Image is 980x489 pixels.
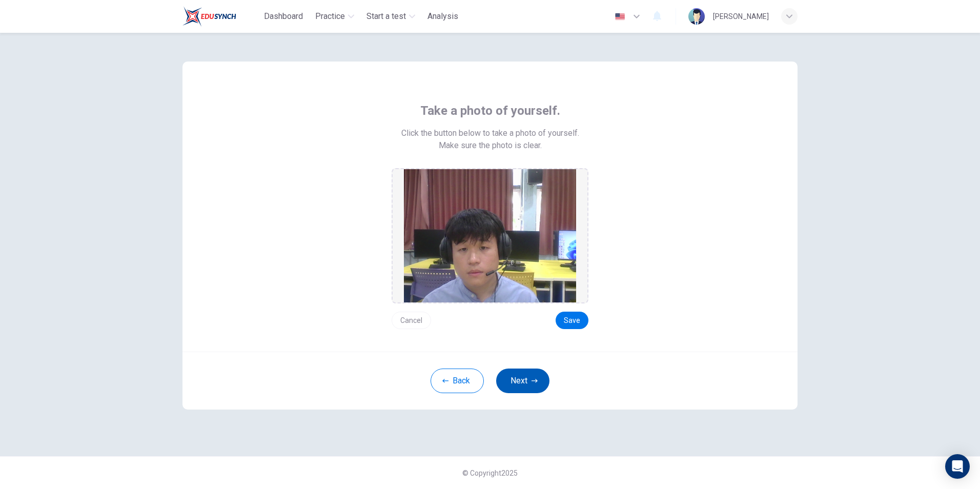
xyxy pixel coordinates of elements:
[713,10,769,23] div: [PERSON_NAME]
[420,103,560,119] span: Take a photo of yourself.
[260,7,307,26] button: Dashboard
[404,169,576,302] img: preview screemshot
[556,312,588,329] button: Save
[366,10,406,23] span: Start a test
[401,127,579,139] span: Click the button below to take a photo of yourself.
[462,469,518,477] span: © Copyright 2025
[311,7,358,26] button: Practice
[392,312,431,329] button: Cancel
[439,139,542,152] span: Make sure the photo is clear.
[423,7,462,26] button: Analysis
[182,6,260,27] a: Train Test logo
[427,10,458,23] span: Analysis
[945,454,970,479] div: Open Intercom Messenger
[431,369,484,393] button: Back
[315,10,345,23] span: Practice
[182,6,236,27] img: Train Test logo
[614,13,626,21] img: en
[264,10,303,23] span: Dashboard
[688,8,705,25] img: Profile picture
[496,369,549,393] button: Next
[362,7,419,26] button: Start a test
